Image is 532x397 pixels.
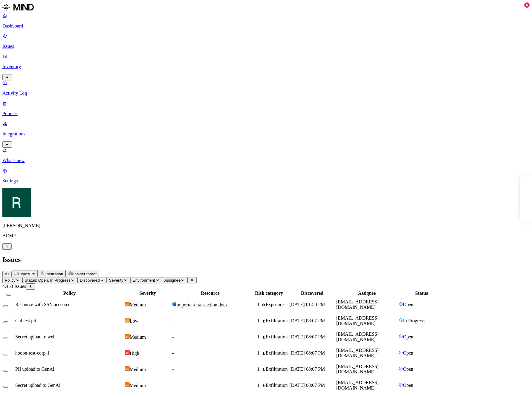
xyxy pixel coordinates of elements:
[2,284,26,289] span: 4,453 Issues
[15,350,50,355] span: hodbn-test-corp-1
[5,278,16,283] span: Policy
[336,380,379,390] span: [EMAIL_ADDRESS][DOMAIN_NAME]
[262,367,288,372] div: Exfiltration
[125,350,130,355] img: severity-high.svg
[336,299,379,310] span: [EMAIL_ADDRESS][DOMAIN_NAME]
[399,350,403,355] img: status-open.svg
[403,302,413,307] span: Open
[2,2,530,13] a: MIND
[164,278,181,283] span: Assignee
[289,350,325,355] span: [DATE] 08:07 PM
[2,13,530,29] a: Dashboard
[403,318,424,323] span: In Progress
[125,334,130,339] img: severity-medium.svg
[3,370,8,372] button: Select row
[172,350,174,355] span: –
[262,383,288,388] div: Exfiltration
[2,44,530,49] p: Issues
[15,291,124,296] div: Policy
[15,318,36,323] span: Gal test pii
[403,383,413,388] span: Open
[2,23,530,29] p: Dashboard
[2,80,530,96] a: Activity Log
[130,318,138,323] span: Low
[403,367,413,372] span: Open
[130,367,146,372] span: Medium
[2,2,34,12] img: MIND
[172,302,176,306] img: microsoft-word.svg
[2,158,530,163] p: What's new
[172,367,174,372] span: –
[172,318,174,323] span: –
[289,367,325,372] span: [DATE] 08:07 PM
[5,272,9,276] span: All
[289,318,325,323] span: [DATE] 08:07 PM
[403,334,413,339] span: Open
[524,2,530,8] div: 6
[130,335,146,340] span: Medium
[2,111,530,116] p: Policies
[336,364,379,374] span: [EMAIL_ADDRESS][DOMAIN_NAME]
[289,291,335,296] div: Discovered
[2,148,530,163] a: What's new
[2,91,530,96] p: Activity Log
[2,131,530,137] p: Integrations
[109,278,123,283] span: Severity
[399,318,403,322] img: status-in-progress.svg
[125,291,171,296] div: Severity
[336,291,398,296] div: Assignee
[403,350,413,355] span: Open
[133,278,155,283] span: Environment
[2,256,530,264] h2: Issues
[125,366,130,371] img: severity-medium.svg
[2,178,530,184] p: Settings
[15,302,71,307] span: Resource with SSN accessed
[6,294,11,296] button: Select all
[336,332,379,342] span: [EMAIL_ADDRESS][DOMAIN_NAME]
[399,291,444,296] div: Status
[289,383,325,388] span: [DATE] 08:07 PM
[336,348,379,358] span: [EMAIL_ADDRESS][DOMAIN_NAME]
[125,382,130,387] img: severity-medium.svg
[130,302,146,307] span: Medium
[25,278,71,283] span: Status: Open, In Progress
[399,383,403,387] img: status-open.svg
[3,321,8,323] button: Select row
[172,291,249,296] div: Resource
[172,334,174,339] span: –
[176,302,228,307] span: important transaction.docx
[125,318,130,323] img: severity-low.svg
[2,188,31,217] img: Ron Rabinovich
[130,351,139,356] span: High
[172,383,174,388] span: –
[250,291,288,296] div: Risk category
[18,272,35,276] span: Exposure
[73,272,97,276] span: Insider threat
[262,334,288,340] div: Exfiltration
[289,302,325,307] span: [DATE] 01:50 PM
[399,367,403,371] img: status-open.svg
[3,386,8,388] button: Select row
[399,334,403,338] img: status-open.svg
[2,33,530,49] a: Issues
[45,272,63,276] span: Exfiltration
[262,302,288,307] div: Exposure
[289,334,325,339] span: [DATE] 08:07 PM
[2,168,530,184] a: Settings
[2,121,530,147] a: Integrations
[3,338,8,339] button: Select row
[2,64,530,69] p: Inventory
[15,383,61,388] span: Secret upload to GenAI
[2,101,530,116] a: Policies
[3,354,8,355] button: Select row
[262,318,288,323] div: Exfiltration
[336,315,379,326] span: [EMAIL_ADDRESS][DOMAIN_NAME]
[3,305,8,307] button: Select row
[80,278,100,283] span: Discovered
[15,367,54,372] span: PII upload to GenAI
[15,334,56,339] span: Secret upload to web
[262,350,288,356] div: Exfiltration
[130,383,146,388] span: Medium
[125,302,130,306] img: severity-medium.svg
[399,302,403,306] img: status-open.svg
